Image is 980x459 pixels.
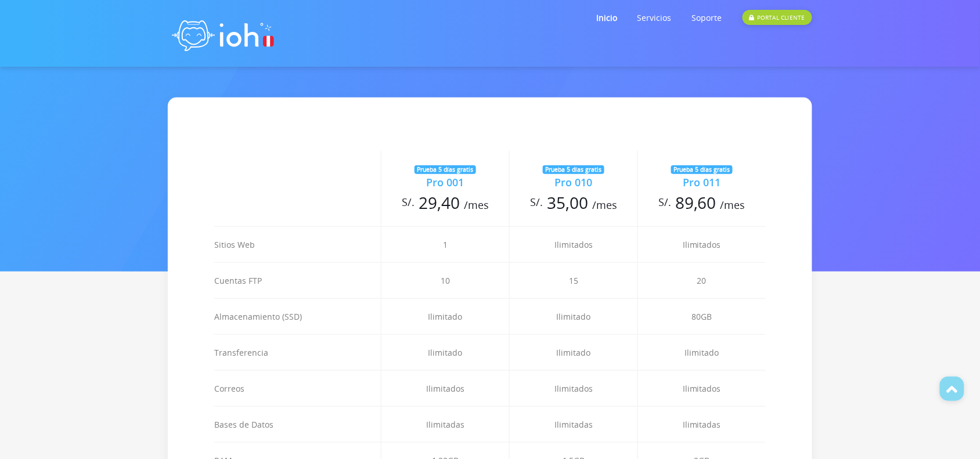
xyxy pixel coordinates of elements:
[509,407,637,443] td: Ilimitadas
[675,191,716,214] span: 89,60
[530,195,543,209] sup: S/.
[638,299,766,335] td: 80GB
[638,175,766,190] div: Pro 011
[214,407,381,443] td: Bases de Datos
[419,191,460,214] span: 29,40
[671,165,732,175] div: Prueba 5 días gratis
[658,195,671,209] sup: S/.
[381,371,509,407] td: Ilimitados
[214,335,381,371] td: Transferencia
[381,263,509,299] td: 10
[381,175,509,190] div: Pro 001
[720,198,745,212] span: /mes
[381,407,509,443] td: Ilimitadas
[547,191,588,214] span: 35,00
[509,299,637,335] td: Ilimitado
[464,198,489,212] span: /mes
[381,227,509,263] td: 1
[214,263,381,299] td: Cuentas FTP
[402,195,415,209] sup: S/.
[214,299,381,335] td: Almacenamiento (SSD)
[214,227,381,263] td: Sitios Web
[509,371,637,407] td: Ilimitados
[743,10,812,25] div: PORTAL CLIENTE
[509,335,637,371] td: Ilimitado
[509,263,637,299] td: 15
[214,371,381,407] td: Correos
[168,8,278,59] img: logo ioh
[638,407,766,443] td: Ilimitadas
[638,335,766,371] td: Ilimitado
[592,198,617,212] span: /mes
[381,335,509,371] td: Ilimitado
[638,263,766,299] td: 20
[510,175,637,190] div: Pro 010
[638,371,766,407] td: Ilimitados
[543,165,604,175] div: Prueba 5 días gratis
[638,227,766,263] td: Ilimitados
[381,299,509,335] td: Ilimitado
[509,227,637,263] td: Ilimitados
[415,165,475,175] div: Prueba 5 días gratis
